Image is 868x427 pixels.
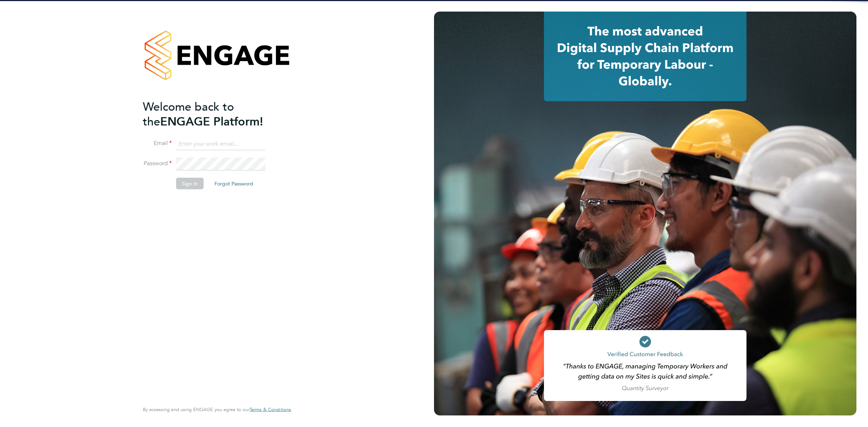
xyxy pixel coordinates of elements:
label: Email [143,140,172,147]
span: Welcome back to the [143,99,234,128]
a: Terms & Conditions [250,407,291,413]
button: Forgot Password [209,178,259,189]
span: By accessing and using ENGAGE you agree to our [143,406,291,413]
label: Password [143,160,172,167]
span: Terms & Conditions [250,406,291,413]
input: Enter your work email... [176,137,265,150]
button: Sign In [176,178,204,189]
h2: ENGAGE Platform! [143,99,284,129]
